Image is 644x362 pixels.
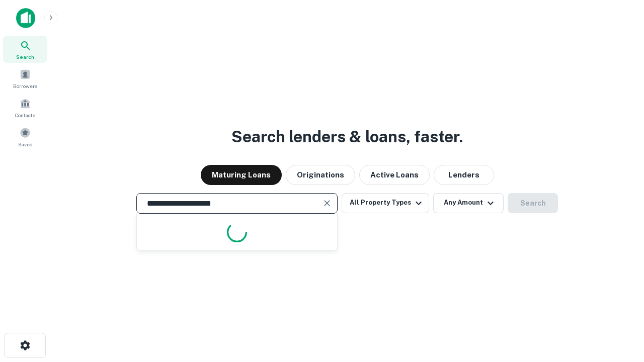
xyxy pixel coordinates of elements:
[13,82,37,90] span: Borrowers
[16,53,34,61] span: Search
[16,8,35,28] img: capitalize-icon.png
[359,165,430,185] button: Active Loans
[433,193,504,213] button: Any Amount
[3,94,47,121] a: Contacts
[3,65,47,92] a: Borrowers
[594,282,644,330] iframe: Chat Widget
[342,193,429,213] button: All Property Types
[15,111,35,119] span: Contacts
[3,36,47,63] a: Search
[201,165,282,185] button: Maturing Loans
[320,196,334,210] button: Clear
[231,125,463,149] h3: Search lenders & loans, faster.
[18,140,33,148] span: Saved
[3,123,47,150] a: Saved
[286,165,355,185] button: Originations
[434,165,494,185] button: Lenders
